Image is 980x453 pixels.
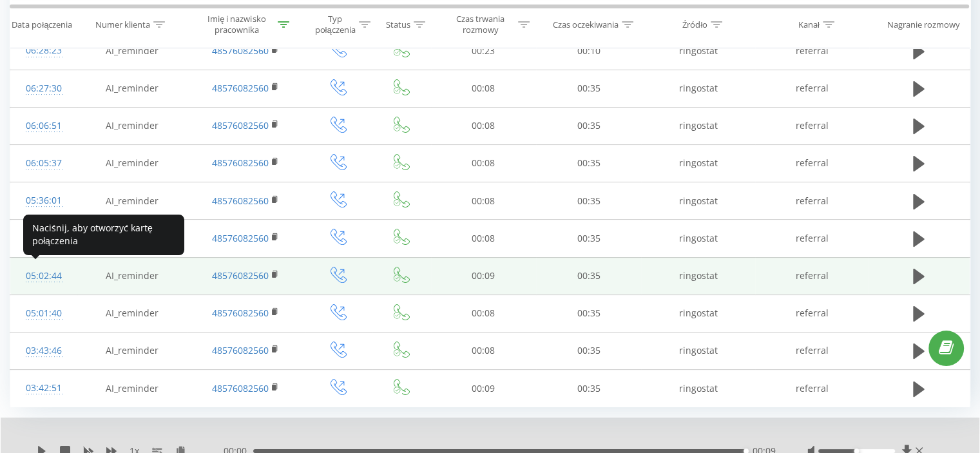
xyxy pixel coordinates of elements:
td: 00:35 [536,107,641,144]
div: 06:28:23 [23,38,64,63]
td: 00:35 [536,294,641,332]
div: Numer klienta [95,19,150,30]
a: 48576082560 [212,232,269,244]
div: Data połączenia [12,19,72,30]
a: 48576082560 [212,382,269,394]
td: ringostat [641,220,754,257]
td: ringostat [641,107,754,144]
td: 00:35 [536,182,641,220]
td: referral [755,294,869,332]
td: 00:08 [431,294,536,332]
td: 00:08 [431,220,536,257]
td: 00:08 [431,144,536,182]
td: ringostat [641,370,754,407]
td: 00:08 [431,332,536,369]
td: ringostat [641,32,754,70]
td: AI_reminder [77,107,187,144]
div: 06:27:30 [23,76,64,101]
td: 00:10 [536,32,641,70]
td: AI_reminder [77,257,187,294]
td: referral [755,332,869,369]
td: AI_reminder [77,294,187,332]
td: 00:09 [431,370,536,407]
td: 00:35 [536,220,641,257]
td: AI_reminder [77,144,187,182]
td: 00:08 [431,107,536,144]
td: referral [755,70,869,107]
td: ringostat [641,144,754,182]
td: ringostat [641,70,754,107]
div: Typ połączenia [314,14,355,35]
td: referral [755,182,869,220]
td: 00:35 [536,257,641,294]
td: 00:35 [536,70,641,107]
a: 48576082560 [212,44,269,57]
div: Czas oczekiwania [553,19,619,30]
td: AI_reminder [77,332,187,369]
td: AI_reminder [77,70,187,107]
td: ringostat [641,182,754,220]
a: 48576082560 [212,269,269,282]
div: Imię i nazwisko pracownika [199,14,274,35]
td: 00:35 [536,144,641,182]
td: referral [755,257,869,294]
div: 05:01:40 [23,301,64,326]
a: 48576082560 [212,82,269,94]
td: AI_reminder [77,370,187,407]
td: 00:08 [431,70,536,107]
div: 03:42:51 [23,376,64,401]
a: 48576082560 [212,195,269,207]
a: 48576082560 [212,344,269,356]
td: 00:09 [431,257,536,294]
div: Naciśnij, aby otworzyć kartę połączenia [23,215,184,255]
a: 48576082560 [212,157,269,169]
div: 05:36:01 [23,188,64,213]
td: AI_reminder [77,32,187,70]
div: Nagranie rozmowy [887,19,960,30]
div: Czas trwania rozmowy [446,14,515,35]
td: 00:35 [536,370,641,407]
div: Kanał [798,19,820,30]
td: ringostat [641,294,754,332]
td: AI_reminder [77,182,187,220]
div: 06:05:37 [23,151,64,176]
a: 48576082560 [212,119,269,131]
td: 00:35 [536,332,641,369]
td: ringostat [641,332,754,369]
td: 00:23 [431,32,536,70]
td: referral [755,370,869,407]
div: Źródło [682,19,707,30]
td: referral [755,32,869,70]
div: Status [386,19,410,30]
div: 05:02:44 [23,264,64,289]
td: ringostat [641,257,754,294]
div: 03:43:46 [23,338,64,363]
td: referral [755,220,869,257]
td: 00:08 [431,182,536,220]
a: 48576082560 [212,307,269,319]
div: 06:06:51 [23,113,64,139]
td: referral [755,107,869,144]
td: referral [755,144,869,182]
